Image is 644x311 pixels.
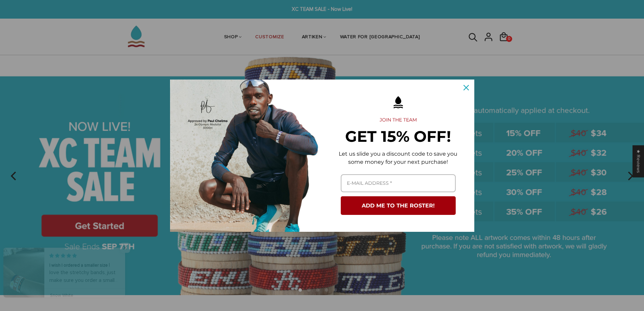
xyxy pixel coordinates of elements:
button: ADD ME TO THE ROSTER! [341,196,456,215]
button: Close [458,80,474,96]
h2: JOIN THE TEAM [333,117,463,123]
strong: GET 15% OFF! [345,127,451,146]
input: Email field [341,174,456,192]
svg: close icon [463,85,469,90]
p: Let us slide you a discount code to save you some money for your next purchase! [333,150,463,166]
